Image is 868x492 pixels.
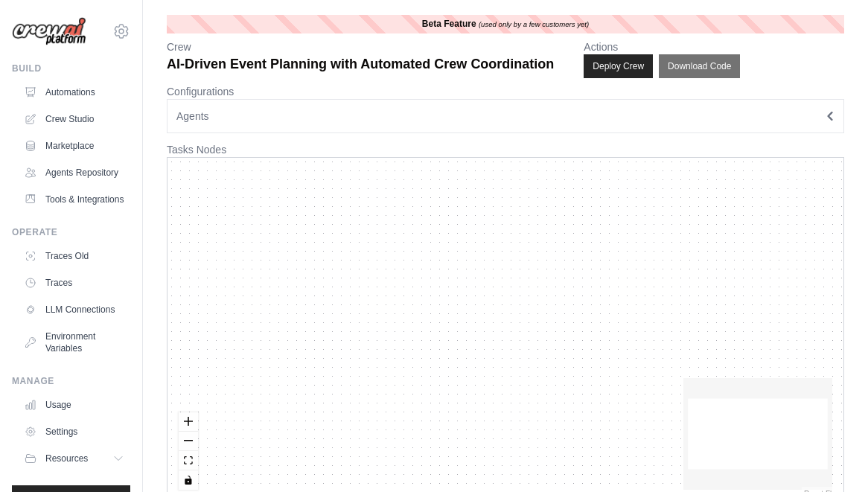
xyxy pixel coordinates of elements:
[18,134,130,158] a: Marketplace
[12,17,86,46] img: Logo
[659,54,740,78] button: Download Code
[179,470,198,490] button: toggle interactivity
[479,20,589,28] i: (used only by a few customers yet)
[12,375,130,387] div: Manage
[18,447,130,470] button: Resources
[584,54,653,78] button: Deploy Crew
[167,99,844,133] button: Agents
[179,432,198,451] button: zoom out
[18,325,130,360] a: Environment Variables
[422,19,476,29] b: Beta Feature
[12,226,130,238] div: Operate
[18,161,130,185] a: Agents Repository
[18,188,130,211] a: Tools & Integrations
[18,244,130,268] a: Traces Old
[179,412,198,490] div: React Flow controls
[167,39,554,54] p: Crew
[18,107,130,131] a: Crew Studio
[18,420,130,444] a: Settings
[176,109,209,124] span: Agents
[179,412,198,432] button: zoom in
[167,84,844,99] p: Configurations
[18,80,130,104] a: Automations
[167,142,844,157] p: Tasks Nodes
[167,54,554,74] p: AI-Driven Event Planning with Automated Crew Coordination
[12,63,130,74] div: Build
[18,393,130,417] a: Usage
[584,39,740,54] p: Actions
[18,271,130,295] a: Traces
[18,298,130,322] a: LLM Connections
[45,453,88,464] span: Resources
[179,451,198,470] button: fit view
